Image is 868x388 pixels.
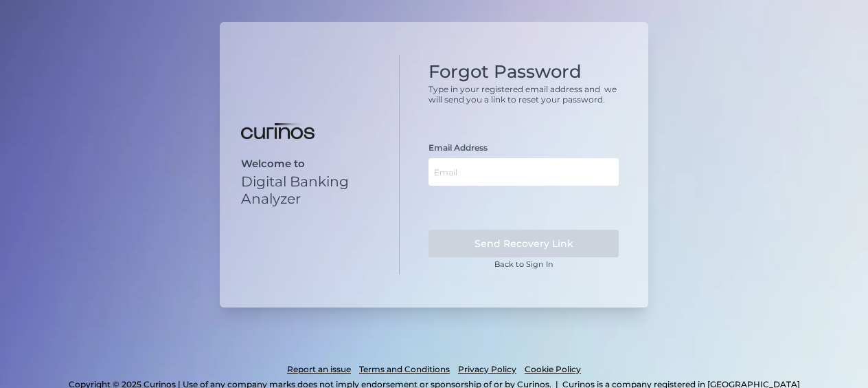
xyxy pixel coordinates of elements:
a: Back to Sign In [494,259,553,269]
label: Email Address [429,142,488,153]
a: Privacy Policy [458,362,516,377]
p: Type in your registered email address and we will send you a link to reset your password. [429,84,619,105]
button: Send Recovery Link [429,230,619,257]
h1: Forgot Password [429,61,619,83]
a: Terms and Conditions [359,362,450,377]
input: Email [429,158,619,186]
p: Digital Banking Analyzer [241,173,387,207]
img: Digital Banking Analyzer [241,123,315,140]
a: Cookie Policy [525,362,581,377]
p: Welcome to [241,158,387,170]
a: Report an issue [287,362,351,377]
